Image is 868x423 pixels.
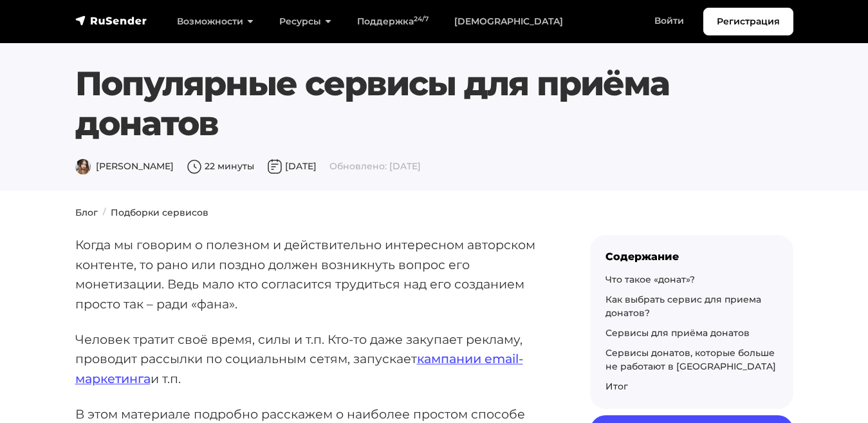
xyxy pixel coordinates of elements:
[164,8,266,35] a: Возможности
[267,159,282,174] img: Дата публикации
[605,274,695,285] a: Что такое «донат»?
[68,206,801,220] nav: breadcrumb
[605,294,761,319] a: Как выбрать сервис для приема донатов?
[75,207,98,218] a: Блог
[75,330,549,389] p: Человек тратит своё время, силы и т.п. Кто-то даже закупает рекламу, проводит рассылки по социаль...
[441,8,576,35] a: [DEMOGRAPHIC_DATA]
[344,8,441,35] a: Поддержка24/7
[75,160,174,172] span: [PERSON_NAME]
[187,160,254,172] span: 22 минуты
[187,159,202,174] img: Время чтения
[605,327,750,339] a: Сервисы для приёма донатов
[605,381,628,392] a: Итог
[75,14,147,27] img: RuSender
[605,250,778,263] div: Содержание
[605,347,776,372] a: Сервисы донатов, которые больше не работают в [GEOGRAPHIC_DATA]
[266,8,344,35] a: Ресурсы
[414,15,429,23] sup: 24/7
[75,64,732,144] h1: Популярные сервисы для приёма донатов
[703,8,793,35] a: Регистрация
[267,160,317,172] span: [DATE]
[98,206,208,220] li: Подборки сервисов
[329,160,421,172] span: Обновлено: [DATE]
[642,8,697,34] a: Войти
[75,235,549,314] p: Когда мы говорим о полезном и действительно интересном авторском контенте, то рано или поздно дол...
